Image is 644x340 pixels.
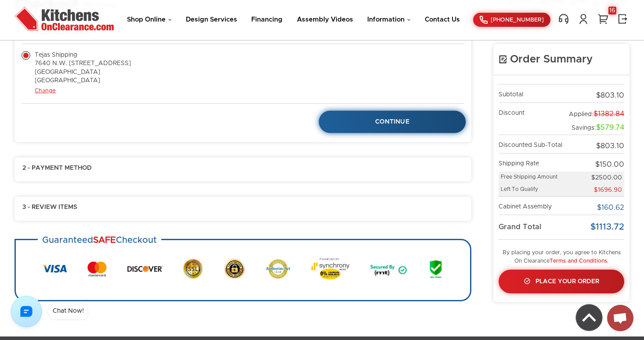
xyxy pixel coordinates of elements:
[566,121,624,135] td: Savings:
[491,17,544,23] span: [PHONE_NUMBER]
[22,204,77,212] span: 3 - Review Items
[595,161,624,168] span: $150.00
[593,110,624,117] span: $1382.84
[319,111,466,133] a: Continue
[53,308,84,314] div: Chat Now!
[375,119,409,125] span: Continue
[425,16,460,23] a: Contact Us
[499,102,566,121] td: Discount
[93,236,116,245] strong: SAFE
[87,261,107,277] img: MasterCard
[428,258,444,280] img: AES 256 Bit
[499,184,566,197] td: Left To Qualify
[503,250,621,264] small: By placing your order, you agree to Kitchens On Clearance
[594,187,622,193] span: $1696.90
[591,175,622,181] span: $2500.00
[596,92,624,99] span: $803.10
[608,7,616,15] div: 16
[186,16,237,23] a: Design Services
[576,304,602,331] img: Back to top
[127,16,172,23] a: Shop Online
[38,230,161,250] h3: Guaranteed Checkout
[35,88,56,94] a: Change
[14,7,114,31] img: Kitchens On Clearance
[11,296,42,327] img: Chat with us
[224,258,245,279] img: Secure
[473,13,550,27] a: [PHONE_NUMBER]
[597,13,610,25] a: 16
[183,258,203,280] img: SSL
[499,196,566,215] td: Cabinet Assembly
[251,16,282,23] a: Financing
[42,265,67,273] img: Visa
[499,84,566,103] td: Subtotal
[597,204,624,211] span: $160.62
[596,124,624,131] span: $579.74
[499,53,624,66] h4: Order Summary
[596,143,624,150] span: $803.10
[499,153,566,171] td: Shipping Rate
[367,16,411,23] a: Information
[535,278,599,285] span: Place Your Order
[266,259,290,279] img: Authorize.net
[499,135,566,153] td: Discounted Sub-Total
[311,258,350,280] img: Synchrony Bank
[370,258,407,280] img: Secured by MT
[22,51,131,85] label: Tejas Shipping 7640 N.W. [STREET_ADDRESS] [GEOGRAPHIC_DATA] [GEOGRAPHIC_DATA]
[297,16,353,23] a: Assembly Videos
[550,258,608,264] a: Terms and Conditions.
[499,215,566,239] td: Grand Total
[607,305,633,331] div: Open chat
[499,270,624,293] a: Place Your Order
[499,172,566,184] td: Free Shipping Amount
[590,223,624,231] span: $1113.72
[127,263,163,275] img: Discover
[566,102,624,121] td: Applied:
[22,165,92,172] span: 2 - Payment Method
